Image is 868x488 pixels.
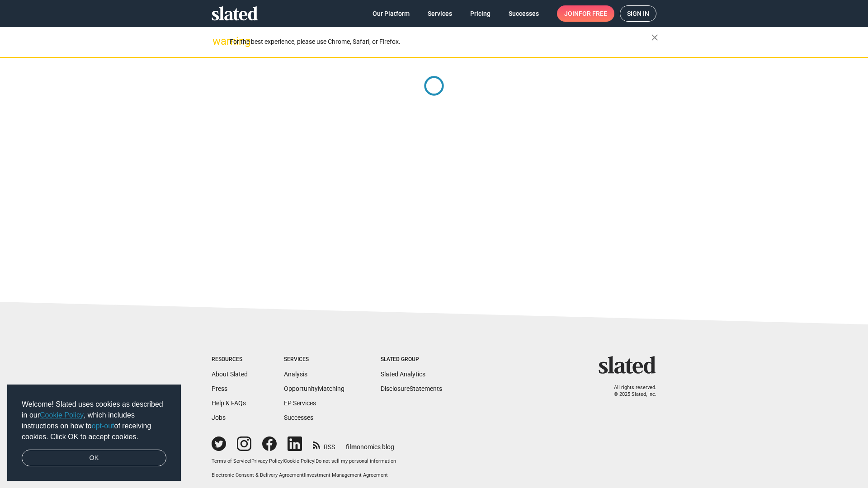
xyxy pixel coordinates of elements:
[284,414,313,421] a: Successes
[365,5,417,22] a: Our Platform
[381,385,442,392] a: DisclosureStatements
[381,371,425,378] a: Slated Analytics
[212,385,227,392] a: Press
[212,458,250,464] a: Terms of Service
[7,385,181,481] div: cookieconsent
[212,399,246,407] a: Help & FAQs
[305,472,388,478] a: Investment Management Agreement
[251,458,283,464] a: Privacy Policy
[212,371,248,378] a: About Slated
[284,371,307,378] a: Analysis
[604,385,656,398] p: All rights reserved. © 2025 Slated, Inc.
[509,5,539,22] span: Successes
[250,458,251,464] span: |
[346,443,357,450] span: film
[284,458,314,464] a: Cookie Policy
[373,5,410,22] span: Our Platform
[230,36,651,48] div: For the best experience, please use Chrome, Safari, or Firefox.
[627,6,649,21] span: Sign in
[40,411,84,419] a: Cookie Policy
[501,5,546,22] a: Successes
[381,356,442,363] div: Slated Group
[620,5,656,22] a: Sign in
[428,5,452,22] span: Services
[22,399,166,442] span: Welcome! Slated uses cookies as described in our , which includes instructions on how to of recei...
[284,385,344,392] a: OpportunityMatching
[313,437,335,451] a: RSS
[316,458,396,465] button: Do not sell my personal information
[420,5,459,22] a: Services
[283,458,284,464] span: |
[92,422,114,430] a: opt-out
[564,5,607,22] span: Join
[649,32,660,43] mat-icon: close
[314,458,316,464] span: |
[557,5,614,22] a: Joinfor free
[212,414,226,421] a: Jobs
[212,356,248,363] div: Resources
[304,472,305,478] span: |
[284,399,316,407] a: EP Services
[579,5,607,22] span: for free
[284,356,344,363] div: Services
[470,5,491,22] span: Pricing
[346,436,394,451] a: filmonomics blog
[463,5,498,22] a: Pricing
[212,36,223,47] mat-icon: warning
[212,472,304,478] a: Electronic Consent & Delivery Agreement
[22,450,166,467] a: dismiss cookie message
